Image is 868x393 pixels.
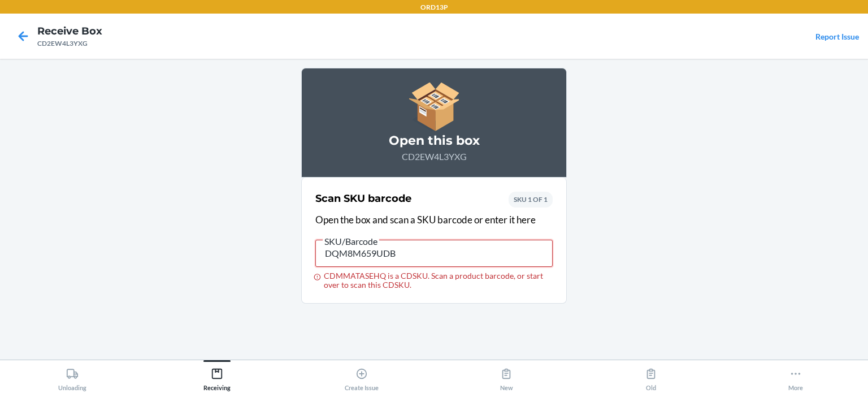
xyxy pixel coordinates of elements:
input: SKU/Barcode CDMMATASEHQ is a CDSKU. Scan a product barcode, or start over to scan this CDSKU. [315,240,553,267]
div: More [788,363,803,391]
div: New [500,363,513,391]
p: CD2EW4L3YXG [315,150,553,163]
h3: Open this box [315,132,553,150]
button: Old [579,360,723,391]
div: CD2EW4L3YXG [37,38,102,49]
p: Open the box and scan a SKU barcode or enter it here [315,213,553,227]
div: Old [645,363,657,391]
h2: Scan SKU barcode [315,191,411,206]
button: Create Issue [289,360,434,391]
button: More [723,360,868,391]
h4: Receive Box [37,24,102,38]
div: CDMMATASEHQ is a CDSKU. Scan a product barcode, or start over to scan this CDSKU. [315,271,553,290]
button: New [434,360,579,391]
span: SKU/Barcode [323,236,379,247]
div: Create Issue [345,363,379,391]
a: Report Issue [815,32,859,41]
p: SKU 1 OF 1 [514,195,548,205]
p: ORD13P [420,2,448,12]
div: Unloading [58,363,86,391]
button: Receiving [145,360,289,391]
div: Receiving [203,363,231,391]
